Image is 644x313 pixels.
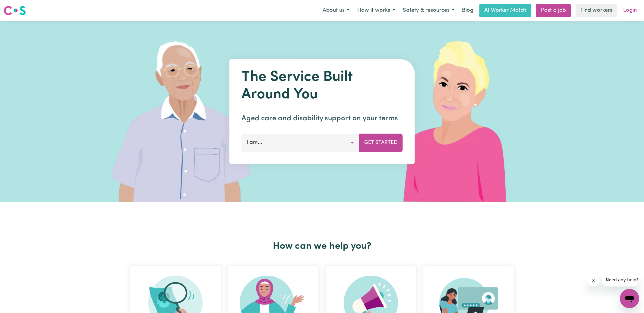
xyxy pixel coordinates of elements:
button: How it works [353,4,399,17]
a: Careseekers logo [4,4,26,17]
button: Get Started [359,134,403,152]
a: AI Worker Match [479,4,531,17]
iframe: Button to launch messaging window [620,289,639,308]
button: I am... [241,134,359,152]
img: Careseekers logo [4,5,26,16]
p: Aged care and disability support on your terms [241,113,403,124]
iframe: Close message [588,274,600,286]
h1: The Service Built Around You [241,69,403,103]
a: Post a job [536,4,571,17]
iframe: Message from company [602,273,639,286]
a: Find workers [576,4,617,17]
a: Blog [458,4,477,17]
button: About us [319,4,353,17]
button: Safety & resources [399,4,458,17]
a: Login [620,4,640,17]
h2: How can we help you? [127,241,517,252]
